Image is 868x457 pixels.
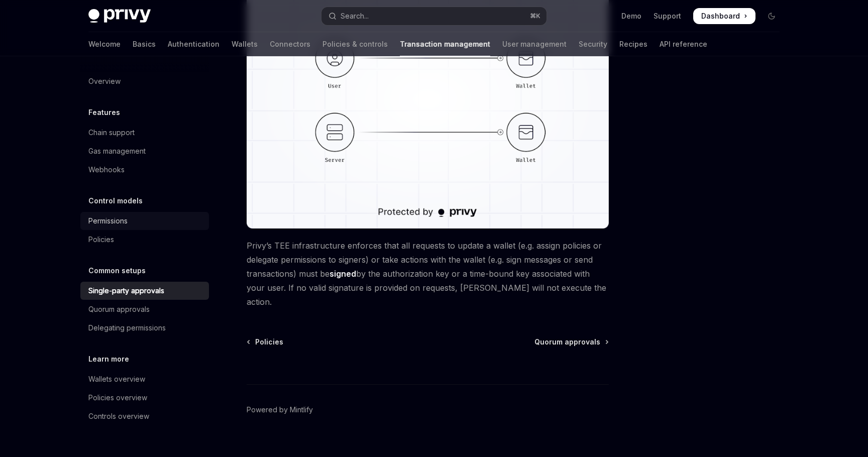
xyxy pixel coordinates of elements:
[88,215,128,227] div: Permissions
[88,127,135,139] div: Chain support
[701,11,740,21] span: Dashboard
[270,32,310,56] a: Connectors
[693,8,755,24] a: Dashboard
[88,353,129,365] h5: Learn more
[80,282,209,300] a: Single-party approvals
[88,265,146,277] h5: Common setups
[88,164,125,176] div: Webhooks
[80,124,209,142] a: Chain support
[88,195,143,207] h5: Control models
[247,405,313,415] a: Powered by Mintlify
[255,337,283,347] span: Policies
[80,212,209,230] a: Permissions
[321,7,547,25] button: Open search
[80,72,209,90] a: Overview
[88,303,150,315] div: Quorum approvals
[530,12,540,20] span: ⌘ K
[579,32,607,56] a: Security
[534,337,608,347] a: Quorum approvals
[764,8,780,24] button: Toggle dark mode
[232,32,258,56] a: Wallets
[88,392,147,404] div: Policies overview
[88,410,149,422] div: Controls overview
[322,32,388,56] a: Policies & controls
[341,10,369,22] div: Search...
[621,11,641,21] a: Demo
[80,389,209,407] a: Policies overview
[88,106,120,119] h5: Features
[88,75,121,87] div: Overview
[80,370,209,388] a: Wallets overview
[248,337,283,347] a: Policies
[247,239,609,309] span: Privy’s TEE infrastructure enforces that all requests to update a wallet (e.g. assign policies or...
[80,142,209,160] a: Gas management
[619,32,647,56] a: Recipes
[88,145,146,157] div: Gas management
[88,32,121,56] a: Welcome
[88,285,164,297] div: Single-party approvals
[88,322,166,334] div: Delegating permissions
[80,319,209,337] a: Delegating permissions
[534,337,600,347] span: Quorum approvals
[80,300,209,318] a: Quorum approvals
[80,231,209,249] a: Policies
[88,9,151,23] img: dark logo
[660,32,707,56] a: API reference
[400,32,490,56] a: Transaction management
[88,234,114,246] div: Policies
[330,269,356,279] strong: signed
[88,373,145,385] div: Wallets overview
[654,11,681,21] a: Support
[80,407,209,425] a: Controls overview
[502,32,567,56] a: User management
[168,32,220,56] a: Authentication
[133,32,156,56] a: Basics
[80,161,209,179] a: Webhooks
